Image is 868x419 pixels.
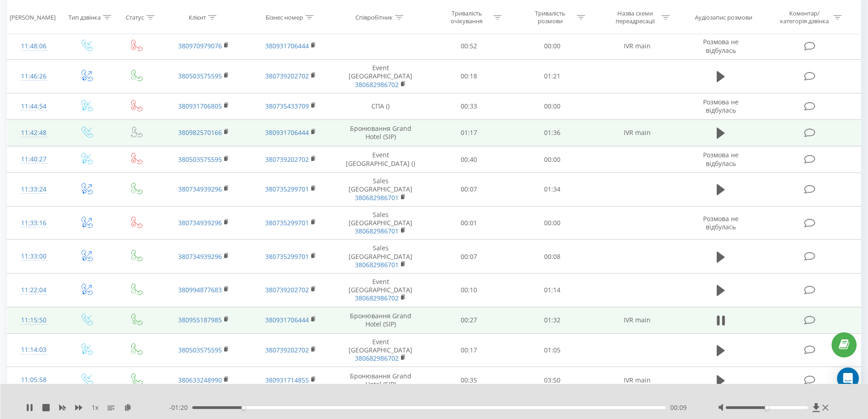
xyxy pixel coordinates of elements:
div: 11:44:54 [16,98,51,115]
td: Event [GEOGRAPHIC_DATA] [334,273,427,307]
a: 380931706444 [265,128,309,137]
div: Accessibility label [241,406,245,409]
div: 11:15:50 [16,311,51,329]
div: Назва схеми переадресації [611,10,659,25]
div: 11:33:00 [16,248,51,265]
td: 00:17 [427,333,511,367]
td: 00:27 [427,307,511,333]
td: Бронювання Grand Hotel (SIP) [334,119,427,146]
td: 01:05 [511,333,594,367]
td: 00:07 [427,240,511,274]
div: 11:46:26 [16,67,51,85]
td: 00:00 [511,206,594,240]
div: Тип дзвінка [68,13,101,21]
td: 00:10 [427,273,511,307]
span: - 01:20 [169,403,192,412]
a: 380931706444 [265,41,309,50]
div: Accessibility label [765,406,769,409]
td: СПА () [334,93,427,119]
span: 00:09 [670,403,687,412]
div: Коментар/категорія дзвінка [778,10,831,25]
div: Співробітник [355,13,393,21]
span: Розмова не відбулась [703,98,739,114]
a: 380955187985 [178,316,222,324]
div: Клієнт [189,13,206,21]
td: 01:21 [511,60,594,93]
td: IVR main [594,367,680,393]
td: 00:00 [511,93,594,119]
td: 00:40 [427,146,511,173]
td: 00:18 [427,60,511,93]
a: 380633248990 [178,376,222,384]
span: Розмова не відбулась [703,214,739,231]
a: 380503575595 [178,346,222,354]
a: 380982570166 [178,128,222,137]
td: 01:14 [511,273,594,307]
td: IVR main [594,307,680,333]
div: 11:14:03 [16,341,51,359]
td: Event [GEOGRAPHIC_DATA] () [334,146,427,173]
td: 01:34 [511,173,594,207]
td: 03:50 [511,367,594,393]
a: 380931714855 [265,376,309,384]
a: 380739202702 [265,72,309,80]
td: Sales [GEOGRAPHIC_DATA] [334,240,427,274]
a: 380739202702 [265,346,309,354]
a: 380682986701 [355,227,399,235]
td: 00:00 [511,146,594,173]
td: 00:08 [511,240,594,274]
a: 380503575595 [178,155,222,164]
a: 380739202702 [265,155,309,164]
a: 380734939296 [178,218,222,227]
div: 11:05:58 [16,371,51,389]
div: 11:42:48 [16,124,51,142]
a: 380734939296 [178,252,222,261]
a: 380931706444 [265,316,309,324]
td: Бронювання Grand Hotel (SIP) [334,307,427,333]
div: 11:40:27 [16,150,51,168]
td: 00:52 [427,33,511,59]
a: 380734939296 [178,185,222,193]
div: 11:33:16 [16,214,51,232]
span: Розмова не відбулась [703,150,739,167]
a: 380970979076 [178,41,222,50]
td: 00:33 [427,93,511,119]
td: 00:07 [427,173,511,207]
td: 01:32 [511,307,594,333]
td: 00:01 [427,206,511,240]
td: Event [GEOGRAPHIC_DATA] [334,333,427,367]
a: 380735299701 [265,185,309,193]
td: 00:00 [511,33,594,59]
div: Бізнес номер [266,13,303,21]
td: 01:36 [511,119,594,146]
a: 380682986702 [355,354,399,362]
td: 00:35 [427,367,511,393]
div: 11:33:24 [16,181,51,198]
div: 11:48:06 [16,37,51,55]
a: 380682986702 [355,80,399,89]
div: [PERSON_NAME] [10,13,56,21]
a: 380682986701 [355,260,399,269]
a: 380994877683 [178,285,222,294]
td: IVR main [594,119,680,146]
div: 11:22:04 [16,281,51,299]
a: 380735299701 [265,218,309,227]
div: Статус [126,13,144,21]
td: Sales [GEOGRAPHIC_DATA] [334,173,427,207]
a: 380735299701 [265,252,309,261]
span: Розмова не відбулась [703,37,739,54]
div: Тривалість розмови [526,10,575,25]
span: 1 x [92,403,98,412]
td: Бронювання Grand Hotel (SIP) [334,367,427,393]
div: Open Intercom Messenger [837,367,859,389]
a: 380735433709 [265,102,309,110]
td: Event [GEOGRAPHIC_DATA] [334,60,427,93]
div: Тривалість очікування [442,10,491,25]
td: 01:17 [427,119,511,146]
a: 380682986702 [355,294,399,302]
td: IVR main [594,33,680,59]
td: Sales [GEOGRAPHIC_DATA] [334,206,427,240]
a: 380739202702 [265,285,309,294]
a: 380503575595 [178,72,222,80]
a: 380931706805 [178,102,222,110]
